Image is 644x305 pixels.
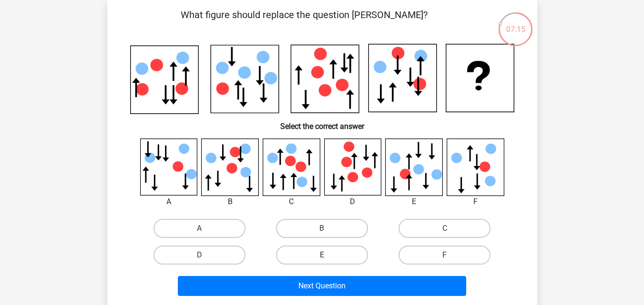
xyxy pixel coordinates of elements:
div: A [133,196,205,207]
div: D [317,196,389,207]
div: 07:15 [498,11,533,35]
label: C [399,219,491,238]
button: Next Question [178,276,466,296]
label: D [153,246,245,265]
div: E [378,196,450,207]
h6: Select the correct answer [123,114,522,131]
label: B [276,219,368,238]
label: E [276,246,368,265]
div: B [194,196,266,207]
div: C [256,196,327,207]
div: F [440,196,511,207]
p: What figure should replace the question [PERSON_NAME]? [123,8,486,36]
label: F [399,246,491,265]
label: A [153,219,245,238]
